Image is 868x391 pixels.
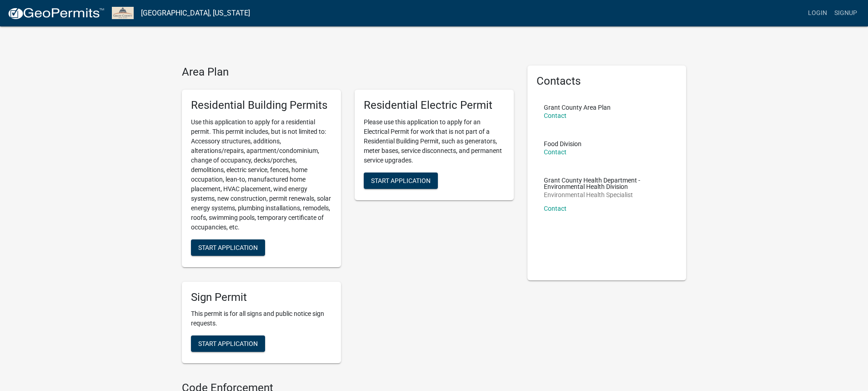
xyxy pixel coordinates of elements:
[182,66,514,79] h4: Area Plan
[544,104,611,111] p: Grant County Area Plan
[191,309,332,328] p: This permit is for all signs and public notice sign requests.
[804,5,831,22] a: Login
[191,99,332,112] h5: Residential Building Permits
[544,148,567,156] a: Contact
[537,75,677,88] h5: Contacts
[191,335,265,352] button: Start Application
[364,117,505,165] p: Please use this application to apply for an Electrical Permit for work that is not part of a Resi...
[544,192,670,198] p: Environmental Health Specialist
[112,7,134,19] img: Grant County, Indiana
[364,173,438,189] button: Start Application
[544,205,567,212] a: Contact
[198,340,258,347] span: Start Application
[191,291,332,304] h5: Sign Permit
[371,177,431,184] span: Start Application
[544,177,670,190] p: Grant County Health Department - Environmental Health Division
[544,112,567,119] a: Contact
[364,99,505,112] h5: Residential Electric Permit
[141,5,250,21] a: [GEOGRAPHIC_DATA], [US_STATE]
[191,117,332,232] p: Use this application to apply for a residential permit. This permit includes, but is not limited ...
[544,141,582,147] p: Food Division
[191,239,265,256] button: Start Application
[831,5,861,22] a: Signup
[198,244,258,251] span: Start Application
